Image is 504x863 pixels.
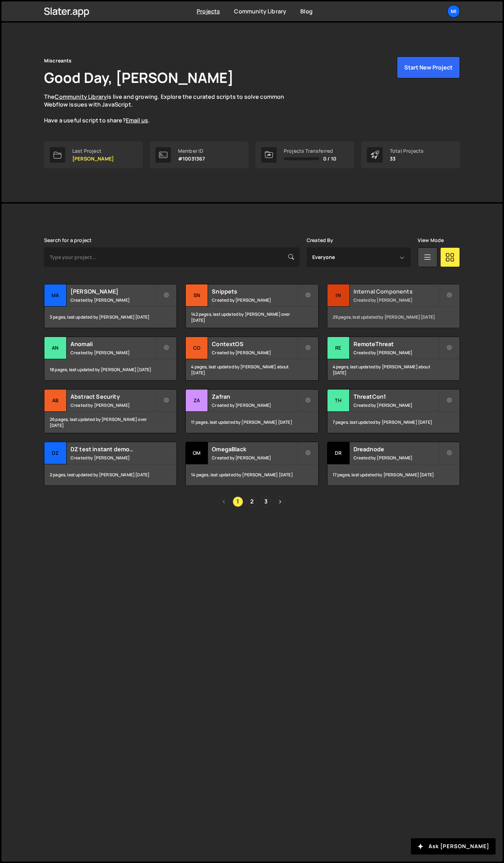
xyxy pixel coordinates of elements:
[212,297,297,303] small: Created by [PERSON_NAME]
[212,393,297,400] h2: Zafran
[327,390,350,412] div: Th
[212,455,297,461] small: Created by [PERSON_NAME]
[185,284,318,328] a: Sn Snippets Created by [PERSON_NAME] 142 pages, last updated by [PERSON_NAME] over [DATE]
[178,148,205,154] div: Member ID
[44,141,143,168] a: Last Project [PERSON_NAME]
[44,307,177,328] div: 3 pages, last updated by [PERSON_NAME] [DATE]
[70,297,155,303] small: Created by [PERSON_NAME]
[178,156,205,162] p: #10031367
[212,445,297,453] h2: OmegaBlack
[247,496,257,507] a: Page 2
[327,412,460,433] div: 7 pages, last updated by [PERSON_NAME] [DATE]
[72,156,114,162] p: [PERSON_NAME]
[44,247,300,267] input: Type your project...
[70,455,155,461] small: Created by [PERSON_NAME]
[44,56,72,65] div: Miscreants
[354,455,438,461] small: Created by [PERSON_NAME]
[327,389,460,433] a: Th ThreatCon1 Created by [PERSON_NAME] 7 pages, last updated by [PERSON_NAME] [DATE]
[354,350,438,356] small: Created by [PERSON_NAME]
[186,284,208,307] div: Sn
[186,464,318,485] div: 14 pages, last updated by [PERSON_NAME] [DATE]
[70,393,155,400] h2: Abstract Security
[390,156,424,162] p: 33
[327,464,460,485] div: 17 pages, last updated by [PERSON_NAME] [DATE]
[186,337,208,359] div: Co
[185,337,318,381] a: Co ContextOS Created by [PERSON_NAME] 4 pages, last updated by [PERSON_NAME] about [DATE]
[323,156,336,162] span: 0 / 10
[300,7,313,15] a: Blog
[44,337,177,381] a: An Anomali Created by [PERSON_NAME] 18 pages, last updated by [PERSON_NAME] [DATE]
[307,237,333,243] label: Created By
[72,148,114,154] div: Last Project
[55,93,107,101] a: Community Library
[275,496,285,507] a: Next page
[186,359,318,380] div: 4 pages, last updated by [PERSON_NAME] about [DATE]
[44,442,67,464] div: DZ
[212,402,297,408] small: Created by [PERSON_NAME]
[327,284,460,328] a: In Internal Components Created by [PERSON_NAME] 29 pages, last updated by [PERSON_NAME] [DATE]
[327,442,460,486] a: Dr Dreadnode Created by [PERSON_NAME] 17 pages, last updated by [PERSON_NAME] [DATE]
[186,390,208,412] div: Za
[261,496,271,507] a: Page 3
[44,442,177,486] a: DZ DZ test instant demo (delete later) Created by [PERSON_NAME] 2 pages, last updated by [PERSON_...
[212,340,297,348] h2: ContextOS
[354,288,438,295] h2: Internal Components
[447,5,460,18] a: Mi
[44,337,67,359] div: An
[44,284,67,307] div: Ma
[234,7,286,15] a: Community Library
[70,350,155,356] small: Created by [PERSON_NAME]
[44,237,92,243] label: Search for a project
[70,340,155,348] h2: Anomali
[327,284,350,307] div: In
[44,284,177,328] a: Ma [PERSON_NAME] Created by [PERSON_NAME] 3 pages, last updated by [PERSON_NAME] [DATE]
[327,307,460,328] div: 29 pages, last updated by [PERSON_NAME] [DATE]
[186,307,318,328] div: 142 pages, last updated by [PERSON_NAME] over [DATE]
[327,337,350,359] div: Re
[327,337,460,381] a: Re RemoteThreat Created by [PERSON_NAME] 4 pages, last updated by [PERSON_NAME] about [DATE]
[44,93,298,125] p: The is live and growing. Explore the curated scripts to solve common Webflow issues with JavaScri...
[44,68,234,87] h1: Good Day, [PERSON_NAME]
[44,390,67,412] div: Ab
[212,288,297,295] h2: Snippets
[186,412,318,433] div: 11 pages, last updated by [PERSON_NAME] [DATE]
[212,350,297,356] small: Created by [PERSON_NAME]
[44,412,177,433] div: 26 pages, last updated by [PERSON_NAME] over [DATE]
[70,288,155,295] h2: [PERSON_NAME]
[185,389,318,433] a: Za Zafran Created by [PERSON_NAME] 11 pages, last updated by [PERSON_NAME] [DATE]
[197,7,220,15] a: Projects
[185,442,318,486] a: Om OmegaBlack Created by [PERSON_NAME] 14 pages, last updated by [PERSON_NAME] [DATE]
[44,464,177,485] div: 2 pages, last updated by [PERSON_NAME] [DATE]
[327,442,350,464] div: Dr
[354,393,438,400] h2: ThreatCon1
[44,359,177,380] div: 18 pages, last updated by [PERSON_NAME] [DATE]
[354,402,438,408] small: Created by [PERSON_NAME]
[397,56,460,78] button: Start New Project
[186,442,208,464] div: Om
[418,237,444,243] label: View Mode
[70,402,155,408] small: Created by [PERSON_NAME]
[70,445,155,453] h2: DZ test instant demo (delete later)
[44,389,177,433] a: Ab Abstract Security Created by [PERSON_NAME] 26 pages, last updated by [PERSON_NAME] over [DATE]
[390,148,424,154] div: Total Projects
[354,297,438,303] small: Created by [PERSON_NAME]
[284,148,336,154] div: Projects Transferred
[327,359,460,380] div: 4 pages, last updated by [PERSON_NAME] about [DATE]
[354,340,438,348] h2: RemoteThreat
[126,116,148,124] a: Email us
[44,496,460,507] div: Pagination
[354,445,438,453] h2: Dreadnode
[411,838,496,855] button: Ask [PERSON_NAME]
